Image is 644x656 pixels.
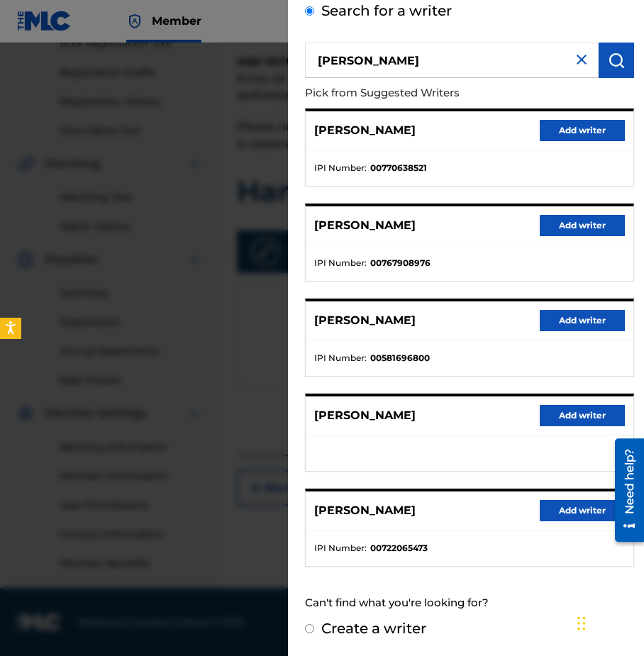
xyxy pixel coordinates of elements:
[126,13,143,30] img: Top Rightsholder
[17,11,72,31] img: MLC Logo
[540,310,625,331] button: Add writer
[573,588,644,656] iframe: Chat Widget
[314,407,416,424] p: [PERSON_NAME]
[577,602,586,645] div: Drag
[305,43,599,78] input: Search writer's name or IPI Number
[573,51,590,68] img: close
[370,257,431,269] strong: 00767908976
[305,78,553,109] p: Pick from Suggested Writers
[314,257,367,269] span: IPI Number :
[540,500,625,521] button: Add writer
[540,405,625,426] button: Add writer
[314,162,367,174] span: IPI Number :
[370,352,430,365] strong: 00581696800
[370,162,427,174] strong: 00770638521
[604,433,644,547] iframe: Resource Center
[321,620,426,637] label: Create a writer
[370,542,428,555] strong: 00722065473
[314,352,367,365] span: IPI Number :
[314,542,367,555] span: IPI Number :
[152,13,201,29] span: Member
[314,217,416,234] p: [PERSON_NAME]
[314,312,416,329] p: [PERSON_NAME]
[540,215,625,236] button: Add writer
[314,502,416,519] p: [PERSON_NAME]
[608,52,625,69] img: Search Works
[314,122,416,139] p: [PERSON_NAME]
[305,588,634,618] div: Can't find what you're looking for?
[540,120,625,141] button: Add writer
